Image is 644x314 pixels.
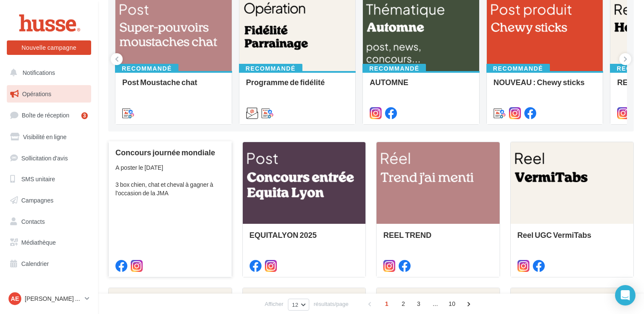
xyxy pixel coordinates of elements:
[5,85,93,103] a: Opérations
[265,300,284,308] span: Afficher
[445,297,459,311] span: 10
[115,163,225,197] div: A poster le [DATE] 3 box chien, chat et cheval à gagner à l'occasion de la JMA
[5,255,93,273] a: Calendrier
[5,213,93,231] a: Contacts
[122,78,225,95] div: Post Moustache chat
[7,291,91,307] a: Ae [PERSON_NAME] et [PERSON_NAME]
[23,69,55,76] span: Notifications
[370,78,472,95] div: AUTOMNE
[5,149,93,167] a: Sollicitation d'avis
[81,112,88,119] div: 3
[412,297,425,311] span: 3
[21,154,68,161] span: Sollicitation d'avis
[5,64,89,82] button: Notifications
[517,231,627,248] div: Reel UGC VermiTabs
[25,294,81,303] p: [PERSON_NAME] et [PERSON_NAME]
[380,297,394,311] span: 1
[494,78,596,95] div: NOUVEAU : Chewy sticks
[314,300,349,308] span: résultats/page
[22,90,51,97] span: Opérations
[292,301,298,308] span: 12
[11,294,19,303] span: Ae
[21,175,55,183] span: SMS unitaire
[239,64,302,73] div: Recommandé
[23,133,66,140] span: Visibilité en ligne
[5,234,93,251] a: Médiathèque
[362,64,426,73] div: Recommandé
[21,239,56,246] span: Médiathèque
[5,128,93,146] a: Visibilité en ligne
[383,231,493,248] div: REEL TREND
[246,78,349,95] div: Programme de fidélité
[5,106,93,124] a: Boîte de réception3
[5,170,93,188] a: SMS unitaire
[250,231,359,248] div: EQUITALYON 2025
[7,40,91,55] button: Nouvelle campagne
[21,218,45,225] span: Contacts
[428,297,442,311] span: ...
[288,299,309,311] button: 12
[22,111,69,119] span: Boîte de réception
[615,285,635,305] div: Open Intercom Messenger
[21,197,54,204] span: Campagnes
[486,64,550,73] div: Recommandé
[5,191,93,209] a: Campagnes
[115,148,225,157] div: Concours journée mondiale
[21,260,49,267] span: Calendrier
[397,297,410,311] span: 2
[115,64,178,73] div: Recommandé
